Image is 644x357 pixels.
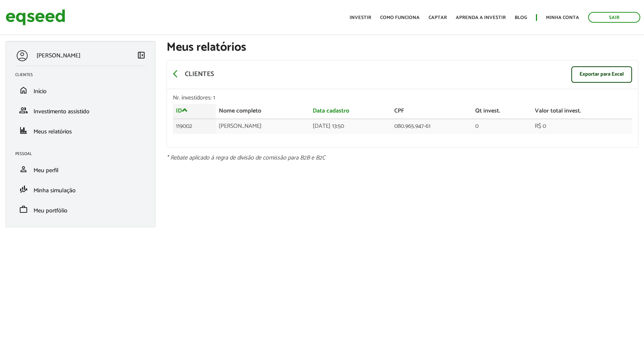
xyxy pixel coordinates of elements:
[6,7,65,27] img: EqSeed
[15,73,151,77] h2: Clientes
[15,205,146,214] a: workMeu portfólio
[19,86,28,95] span: home
[176,107,188,114] a: ID
[216,104,310,119] th: Nome completo
[185,70,214,79] p: Clientes
[34,107,89,117] span: Investimento assistido
[313,108,349,114] a: Data cadastro
[137,51,146,60] span: left_panel_close
[472,119,532,134] td: 0
[588,12,640,23] a: Sair
[429,15,447,20] a: Captar
[173,95,632,101] div: Nr. investidores: 1
[10,199,151,219] li: Meu portfólio
[137,51,146,61] a: Colapsar menu
[34,186,76,196] span: Minha simulação
[167,153,325,163] em: * Rebate aplicado à regra de divisão de comissão para B2B e B2C
[532,104,632,119] th: Valor total invest.
[546,15,579,20] a: Minha conta
[19,126,28,135] span: finance
[10,120,151,140] li: Meus relatórios
[34,165,59,176] span: Meu perfil
[15,106,146,115] a: groupInvestimento assistido
[532,119,632,134] td: R$ 0
[391,104,472,119] th: CPF
[173,69,182,80] a: arrow_back_ios
[15,86,146,95] a: homeInício
[34,127,72,137] span: Meus relatórios
[19,205,28,214] span: work
[10,159,151,179] li: Meu perfil
[472,104,532,119] th: Qt invest.
[571,66,632,83] a: Exportar para Excel
[350,15,371,20] a: Investir
[391,119,472,134] td: 080.965.947-61
[173,69,182,78] span: arrow_back_ios
[167,41,638,54] h1: Meus relatórios
[37,52,80,59] p: [PERSON_NAME]
[34,86,47,97] span: Início
[15,126,146,135] a: financeMeus relatórios
[34,206,67,216] span: Meu portfólio
[10,100,151,120] li: Investimento assistido
[15,152,151,156] h2: Pessoal
[515,15,527,20] a: Blog
[173,119,216,134] td: 119002
[10,179,151,199] li: Minha simulação
[310,119,391,134] td: [DATE] 13:50
[15,185,146,194] a: finance_modeMinha simulação
[19,185,28,194] span: finance_mode
[15,165,146,174] a: personMeu perfil
[380,15,420,20] a: Como funciona
[19,165,28,174] span: person
[10,80,151,100] li: Início
[456,15,506,20] a: Aprenda a investir
[216,119,310,134] td: [PERSON_NAME]
[19,106,28,115] span: group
